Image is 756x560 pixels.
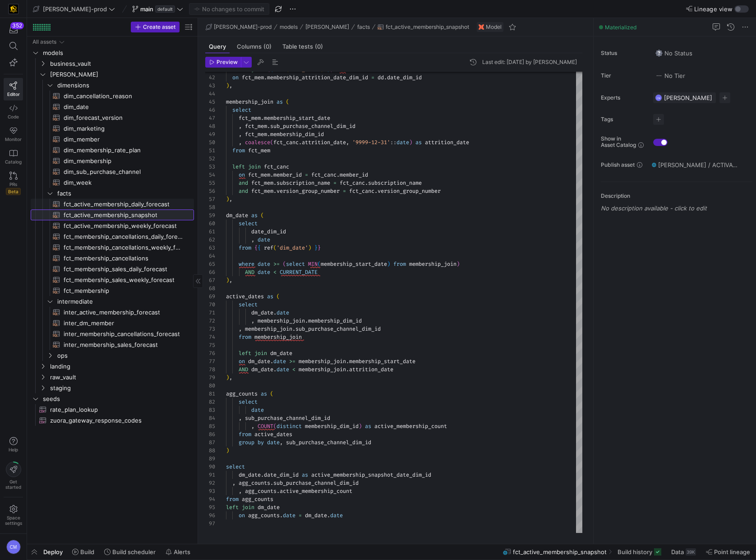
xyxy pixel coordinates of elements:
span: dim_marketing​​​​​​​​​​ [64,123,184,134]
span: ( [261,212,264,219]
span: Preview [217,59,238,65]
span: Space settings [5,515,22,526]
span: membership_join [409,260,456,268]
span: dim_member​​​​​​​​​​ [64,134,184,145]
span: left [232,163,245,170]
span: [PERSON_NAME] / ACTIVATION / FCT_ACTIVE_MEMBERSHIP_SNAPSHOT [658,161,738,168]
div: 42 [205,73,215,82]
span: Status [601,50,646,56]
a: dim_week​​​​​​​​​​ [31,177,194,188]
span: zuora_gateway_response_codes​​​​​​ [50,415,184,426]
span: as [415,139,422,146]
span: rate_plan_lookup​​​​​​ [50,405,184,415]
a: Editor [4,78,23,100]
span: from [393,260,406,268]
span: (0) [315,44,323,50]
a: fct_membership_sales_weekly_forecast​​​​​​​​​​ [31,274,194,285]
span: Code [8,114,19,119]
div: Press SPACE to select this row. [31,188,194,199]
div: 46 [205,106,215,114]
span: , [239,131,242,138]
span: dim_forecast_version​​​​​​​​​​ [64,113,184,123]
div: Press SPACE to select this row. [31,47,194,58]
img: No status [655,50,663,57]
div: 352 [10,22,24,29]
div: Press SPACE to select this row. [31,91,194,101]
button: No statusNo Status [653,47,695,59]
div: Press SPACE to select this row. [31,36,194,47]
span: dd [378,74,384,81]
button: No tierNo Tier [653,70,687,82]
span: select [232,106,251,114]
span: , [346,139,349,146]
span: where [239,260,254,268]
div: 58 [205,203,215,211]
button: Build scheduler [100,544,160,560]
div: 61 [205,228,215,236]
span: member_id [273,171,302,178]
span: fct_membership_sales_weekly_forecast​​​​​​​​​​ [64,275,184,285]
span: from [232,147,245,154]
span: PRs [9,182,17,187]
img: https://storage.googleapis.com/y42-prod-data-exchange/images/uAsz27BndGEK0hZWDFeOjoxA7jCwgK9jE472... [9,5,18,14]
div: 39K [686,548,696,555]
span: { [254,244,258,251]
span: Create asset [143,24,175,30]
span: } [314,244,318,251]
a: inter_membership_cancellations_forecast​​​​​​​​​​ [31,328,194,339]
a: inter_dm_member​​​​​​​​​​ [31,318,194,328]
div: 60 [205,219,215,228]
span: Experts [601,95,646,101]
span: . [374,187,378,195]
span: fct_mem [248,171,270,178]
a: rate_plan_lookup​​​​​​ [31,404,194,415]
span: fct_canc [340,179,365,187]
a: Monitor [4,123,23,146]
span: . [299,139,302,146]
span: . [264,74,267,81]
span: membership_join [226,98,273,105]
span: business_vault [50,59,193,69]
div: 57 [205,195,215,203]
span: . [261,114,264,122]
span: date [396,139,409,146]
div: 63 [205,244,215,252]
span: version_group_number [378,187,441,195]
span: Model [486,24,502,30]
span: . [273,179,277,187]
span: date_dim_id [387,74,422,81]
span: default [155,5,175,13]
a: zuora_gateway_response_codes​​​​​​ [31,415,194,426]
span: dim_week​​​​​​​​​​ [64,178,184,188]
span: date [258,269,270,276]
span: Alerts [174,548,190,555]
p: Description [601,193,752,199]
span: inter_dm_member​​​​​​​​​​ [64,318,184,328]
div: Press SPACE to select this row. [31,123,194,134]
span: ) [226,196,229,203]
span: . [337,171,340,178]
a: fct_membership_cancellations​​​​​​​​​​ [31,253,194,264]
div: Press SPACE to select this row. [31,112,194,123]
a: fct_membership_cancellations_weekly_forecast​​​​​​​​​​ [31,242,194,253]
span: dim_date​​​​​​​​​​ [64,102,184,112]
span: Columns [237,44,272,50]
span: Monitor [5,137,22,142]
span: . [267,123,270,130]
a: dim_sub_purchase_channel​​​​​​​​​​ [31,166,194,177]
a: dim_forecast_version​​​​​​​​​​ [31,112,194,123]
span: staging [50,383,193,393]
button: facts [355,22,372,32]
span: , [229,196,232,203]
a: dim_date​​​​​​​​​​ [31,101,194,112]
span: fct_mem [251,187,273,195]
span: fct_active_membership_weekly_forecast​​​​​​​​​​ [64,221,184,231]
div: Press SPACE to select this row. [31,231,194,242]
div: 64 [205,252,215,260]
div: Press SPACE to select this row. [31,339,194,350]
span: ) [409,139,412,146]
div: 62 [205,236,215,244]
span: sub_purchase_channel_dim_id [270,123,355,130]
span: . [270,171,273,178]
a: inter_active_membership_forecast​​​​​​​​​​ [31,307,194,318]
